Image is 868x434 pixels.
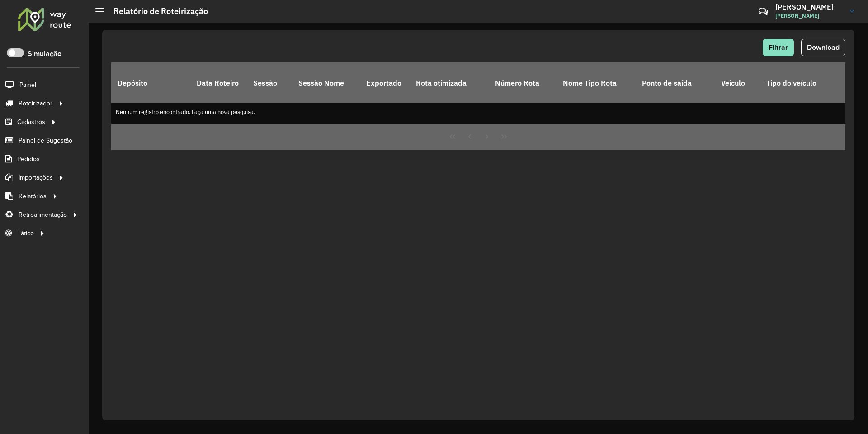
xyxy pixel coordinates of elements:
[190,62,247,103] th: Data Roteiro
[754,2,773,21] a: Contato Rápido
[17,117,45,127] span: Cadastros
[636,62,715,103] th: Ponto de saída
[557,62,636,103] th: Nome Tipo Rota
[104,6,208,16] h2: Relatório de Roteirização
[17,229,34,238] span: Tático
[247,62,292,103] th: Sessão
[19,191,47,201] span: Relatórios
[715,62,760,103] th: Veículo
[19,210,67,219] span: Retroalimentação
[19,173,53,182] span: Importações
[292,62,360,103] th: Sessão Nome
[111,62,190,103] th: Depósito
[489,62,557,103] th: Número Rota
[775,12,843,20] span: [PERSON_NAME]
[360,62,410,103] th: Exportado
[769,43,788,51] span: Filtrar
[17,154,40,164] span: Pedidos
[760,62,839,103] th: Tipo do veículo
[410,62,489,103] th: Rota otimizada
[801,39,845,56] button: Download
[28,48,61,59] label: Simulação
[19,99,52,108] span: Roteirizador
[19,80,36,90] span: Painel
[19,136,72,145] span: Painel de Sugestão
[775,3,843,11] h3: [PERSON_NAME]
[763,39,794,56] button: Filtrar
[807,43,840,51] span: Download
